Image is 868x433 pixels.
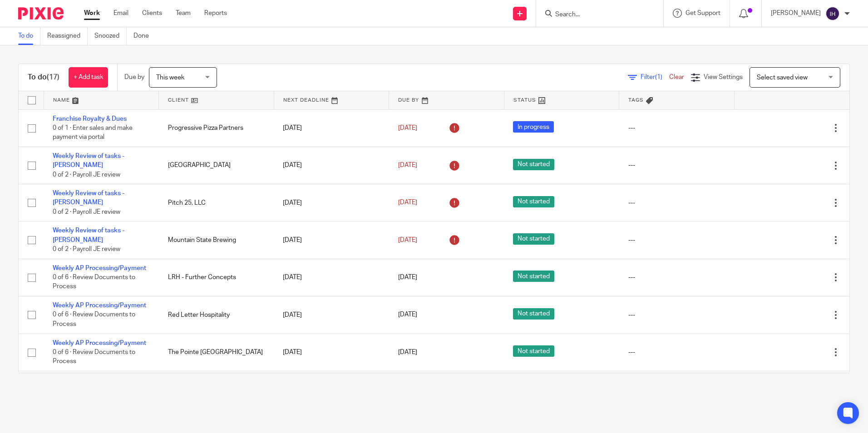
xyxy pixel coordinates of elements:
[124,73,144,82] p: Due by
[398,125,417,131] span: [DATE]
[53,172,120,178] span: 0 of 2 · Payroll JE review
[628,348,725,357] div: ---
[53,227,124,243] a: Weekly Review of tasks - [PERSON_NAME]
[53,312,135,328] span: 0 of 6 · Review Documents to Process
[156,74,184,81] span: This week
[825,6,840,21] img: svg%3E
[204,9,227,18] a: Reports
[84,9,100,18] a: Work
[398,162,417,168] span: [DATE]
[53,302,146,309] a: Weekly AP Processing/Payment
[159,109,274,147] td: Progressive Pizza Partners
[513,271,554,282] span: Not started
[113,9,128,18] a: Email
[176,9,191,18] a: Team
[53,340,146,346] a: Weekly AP Processing/Payment
[159,221,274,259] td: Mountain State Brewing
[159,147,274,184] td: [GEOGRAPHIC_DATA]
[69,67,108,88] a: + Add task
[628,198,725,207] div: ---
[274,147,389,184] td: [DATE]
[641,74,669,80] span: Filter
[398,349,417,355] span: [DATE]
[274,109,389,147] td: [DATE]
[274,184,389,221] td: [DATE]
[513,159,554,170] span: Not started
[47,27,88,45] a: Reassigned
[628,236,725,245] div: ---
[686,10,720,16] span: Get Support
[757,74,808,81] span: Select saved view
[398,200,417,206] span: [DATE]
[53,125,133,141] span: 0 of 1 · Enter sales and make payment via portal
[133,27,156,45] a: Done
[513,308,554,320] span: Not started
[18,27,40,45] a: To do
[53,265,146,271] a: Weekly AP Processing/Payment
[771,9,821,18] p: [PERSON_NAME]
[18,7,64,20] img: Pixie
[159,334,274,371] td: The Pointe [GEOGRAPHIC_DATA]
[274,296,389,334] td: [DATE]
[53,349,135,365] span: 0 of 6 · Review Documents to Process
[53,190,124,206] a: Weekly Review of tasks - [PERSON_NAME]
[628,310,725,320] div: ---
[53,246,120,252] span: 0 of 2 · Payroll JE review
[142,9,162,18] a: Clients
[28,73,59,82] h1: To do
[274,221,389,259] td: [DATE]
[274,259,389,296] td: [DATE]
[704,74,743,80] span: View Settings
[628,161,725,170] div: ---
[274,371,389,408] td: [DATE]
[159,184,274,221] td: Pitch 25, LLC
[628,273,725,282] div: ---
[628,98,644,103] span: Tags
[53,209,120,215] span: 0 of 2 · Payroll JE review
[53,116,127,122] a: Franchise Royalty & Dues
[47,74,59,81] span: (17)
[513,121,554,133] span: In progress
[513,196,554,207] span: Not started
[159,371,274,408] td: [PERSON_NAME] - Trumill Biscuit I, LLC
[513,233,554,245] span: Not started
[628,123,725,133] div: ---
[398,274,417,280] span: [DATE]
[53,153,124,168] a: Weekly Review of tasks - [PERSON_NAME]
[53,274,135,290] span: 0 of 6 · Review Documents to Process
[94,27,127,45] a: Snoozed
[554,11,636,19] input: Search
[159,259,274,296] td: LRH - Further Concepts
[159,296,274,334] td: Red Letter Hospitality
[655,74,662,80] span: (1)
[669,74,684,80] a: Clear
[274,334,389,371] td: [DATE]
[398,312,417,318] span: [DATE]
[513,345,554,357] span: Not started
[398,237,417,243] span: [DATE]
